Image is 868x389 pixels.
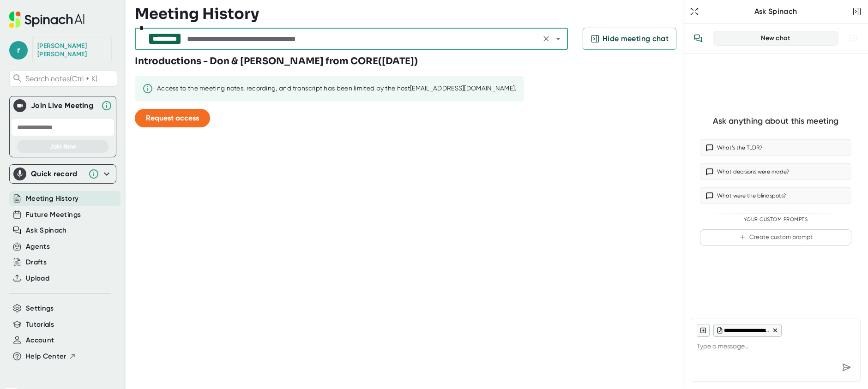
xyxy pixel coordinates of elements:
div: Quick record [13,165,112,183]
button: Settings [26,303,54,314]
div: Join Live Meeting [31,101,96,110]
button: Agents [26,241,50,252]
div: New chat [719,34,832,42]
button: What were the blindspots? [700,187,851,204]
button: View conversation history [689,29,707,48]
div: Robert Helton [37,42,107,58]
button: Create custom prompt [700,229,851,245]
button: Open [552,32,565,45]
div: Access to the meeting notes, recording, and transcript has been limited by the host [EMAIL_ADDRES... [157,84,517,93]
span: r [9,41,28,60]
button: What decisions were made? [700,163,851,180]
span: Search notes (Ctrl + K) [25,74,115,83]
img: Join Live Meeting [15,101,24,110]
span: Request access [146,114,199,122]
div: Your Custom Prompts [700,216,851,223]
button: Meeting History [26,193,78,204]
button: Drafts [26,257,47,268]
h3: Meeting History [135,5,259,23]
div: Quick record [31,169,84,179]
button: Help Center [26,351,76,362]
span: Join Now [49,143,76,150]
button: Clear [540,32,553,45]
button: Expand to Ask Spinach page [688,5,701,18]
button: What’s the TLDR? [700,139,851,156]
button: Join Now [17,140,108,153]
div: Ask anything about this meeting [713,116,838,126]
div: Ask Spinach [701,7,850,16]
button: Account [26,335,54,346]
button: Close conversation sidebar [850,5,863,18]
button: Upload [26,273,49,284]
button: Ask Spinach [26,225,67,236]
button: Hide meeting chat [583,28,676,50]
button: Tutorials [26,319,54,330]
span: Hide meeting chat [603,33,669,44]
h3: Introductions - Don & [PERSON_NAME] from CORE ( [DATE] ) [135,54,418,68]
div: Send message [838,359,855,376]
span: Help Center [26,351,66,362]
div: Join Live MeetingJoin Live Meeting [13,96,112,115]
button: Future Meetings [26,209,81,220]
button: Request access [135,109,210,127]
